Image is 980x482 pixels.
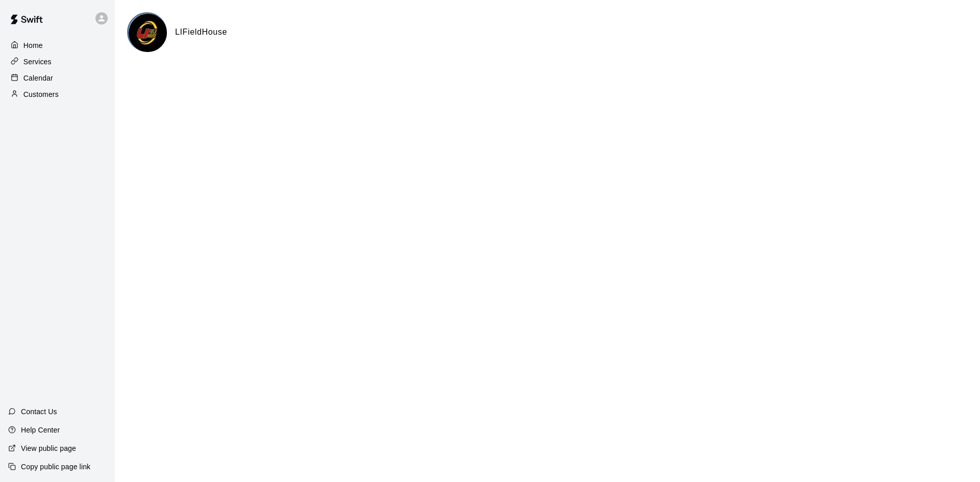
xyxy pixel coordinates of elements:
[8,70,107,86] a: Calendar
[23,40,43,50] p: Home
[23,89,59,99] p: Customers
[175,26,227,39] h6: LIFieldHouse
[8,54,107,69] a: Services
[21,425,60,435] p: Help Center
[8,38,107,53] a: Home
[8,87,107,102] a: Customers
[21,407,57,417] p: Contact Us
[23,57,52,67] p: Services
[21,462,90,472] p: Copy public page link
[21,443,76,453] p: View public page
[23,73,53,83] p: Calendar
[129,14,167,52] img: LIFieldHouse logo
